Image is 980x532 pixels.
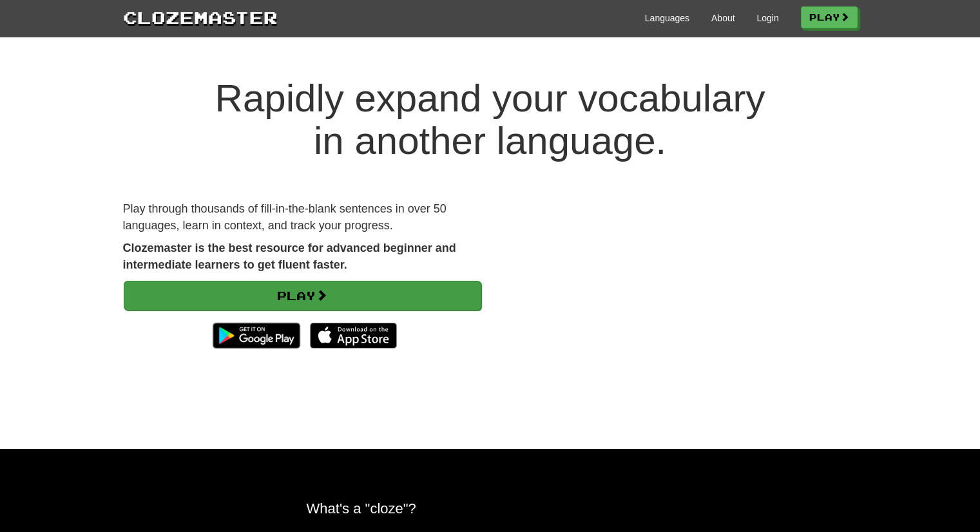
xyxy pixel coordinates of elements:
[123,5,278,29] a: Clozemaster
[756,12,778,24] a: Login
[123,242,456,271] strong: Clozemaster is the best resource for advanced beginner and intermediate learners to get fluent fa...
[307,500,674,517] h2: What's a "cloze"?
[711,12,735,24] a: About
[310,323,397,348] img: Download_on_the_App_Store_Badge_US-UK_135x40-25178aeef6eb6b83b96f5f2d004eda3bffbb37122de64afbaef7...
[124,281,481,310] a: Play
[645,12,689,24] a: Languages
[801,6,858,28] a: Play
[206,316,306,355] img: Get it on Google Play
[123,201,481,234] p: Play through thousands of fill-in-the-blank sentences in over 50 languages, learn in context, and...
